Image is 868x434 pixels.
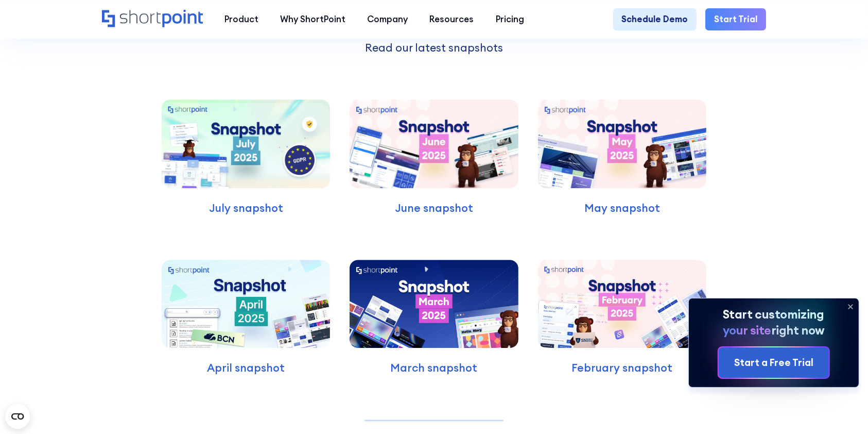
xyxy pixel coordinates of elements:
button: Open CMP widget [5,404,30,429]
a: June snapshot [344,82,524,216]
p: February snapshot [538,360,706,376]
p: April snapshot [162,360,330,376]
a: Pricing [485,8,535,30]
div: Product [224,13,258,26]
p: May snapshot [538,200,706,216]
a: February snapshot [532,242,711,376]
a: July snapshot [156,82,335,216]
div: Why ShortPoint [280,13,345,26]
a: Schedule Demo [613,8,697,30]
a: Start Trial [705,8,766,30]
iframe: Chat Widget [817,385,868,434]
a: Home [102,10,203,29]
a: Product [214,8,269,30]
p: June snapshot [350,200,518,216]
div: Start a Free Trial [734,355,813,370]
p: Read our latest snapshots [263,40,605,56]
a: May snapshot [532,82,711,216]
p: March snapshot [350,360,518,376]
a: Why ShortPoint [269,8,356,30]
a: April snapshot [156,242,335,376]
a: Resources [419,8,485,30]
div: Company [367,13,408,26]
a: Company [356,8,419,30]
a: Start a Free Trial [719,347,829,378]
div: Pricing [496,13,524,26]
p: July snapshot [162,200,330,216]
a: March snapshot [344,242,524,376]
div: Resources [430,13,474,26]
